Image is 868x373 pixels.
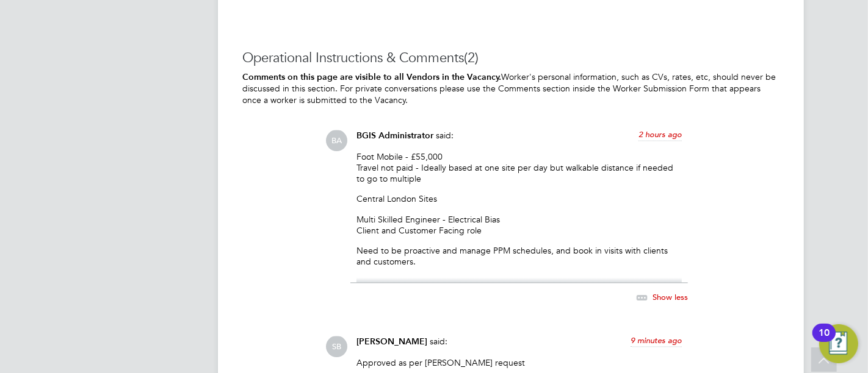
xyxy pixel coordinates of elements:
[242,72,501,82] b: Comments on this page are visible to all Vendors in the Vacancy.
[242,71,779,105] p: Worker's personal information, such as CVs, rates, etc, should never be discussed in this section...
[356,151,682,185] p: Foot Mobile - £55,000 Travel not paid - Ideally based at one site per day but walkable distance i...
[356,357,682,368] p: Approved as per [PERSON_NAME] request
[326,130,347,151] span: BA
[326,336,347,357] span: SB
[464,49,479,66] span: (2)
[356,336,427,347] span: [PERSON_NAME]
[819,324,858,363] button: Open Resource Center, 10 new notifications
[631,335,682,346] span: 9 minutes ago
[819,333,830,349] div: 10
[638,129,682,140] span: 2 hours ago
[356,130,433,141] span: BGIS Administrator
[356,245,682,267] p: Need to be proactive and manage PPM schedules, and book in visits with clients and customers.
[356,193,682,204] p: Central London Sites
[242,49,779,67] h3: Operational Instructions & Comments
[356,214,682,236] p: Multi Skilled Engineer - Electrical Bias Client and Customer Facing role
[653,291,688,302] span: Show less
[430,336,447,347] span: said:
[436,130,454,141] span: said:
